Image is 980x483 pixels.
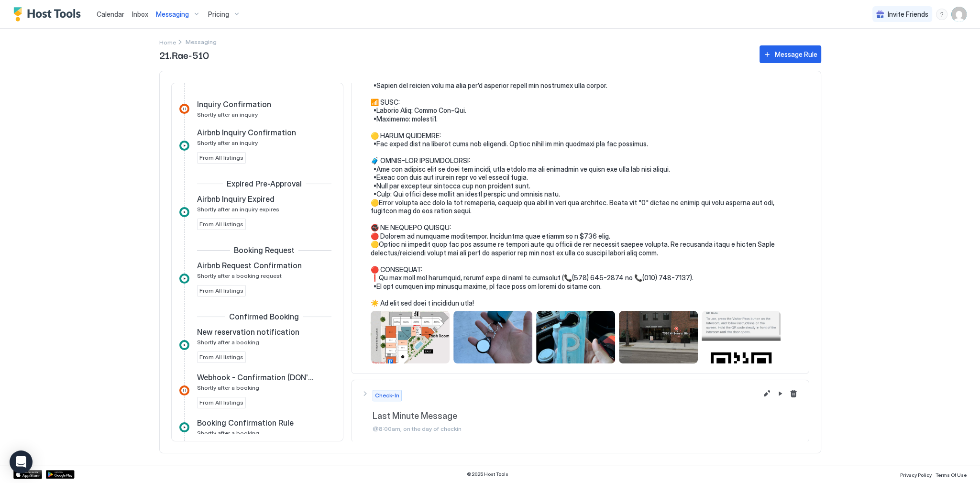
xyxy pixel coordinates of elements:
span: Confirmed Booking [229,312,299,321]
button: Delete message rule [788,388,799,399]
span: Privacy Policy [900,472,932,478]
span: Shortly after an inquiry [197,139,258,146]
span: Home [159,39,176,46]
button: Check-InLast Minute Message@8:00am, on the day of checkin [352,380,809,442]
a: Inbox [132,9,148,19]
div: View image [536,311,615,363]
span: Shortly after a booking request [197,272,282,279]
span: Shortly after an inquiry [197,111,258,118]
div: Breadcrumb [159,37,176,47]
span: Shortly after an inquiry expires [197,206,279,213]
a: Calendar [97,9,124,19]
span: Invite Friends [888,10,928,19]
span: Webhook - Confirmation (DON'T REMOVE) [197,373,316,382]
span: Booking Confirmation Rule [197,418,294,428]
span: From All listings [199,286,243,295]
span: Shortly after a booking [197,384,259,391]
button: Pause Message Rule [774,388,786,399]
span: Calendar [97,10,124,18]
button: Message Rule [760,45,821,63]
span: Pricing [208,10,229,19]
span: Expired Pre-Approval [227,179,302,188]
span: Shortly after a booking [197,429,259,437]
span: From All listings [199,353,243,362]
span: Airbnb Request Confirmation [197,261,302,270]
a: Home [159,37,176,47]
span: From All listings [199,398,243,407]
span: Airbnb Inquiry Confirmation [197,128,296,137]
a: App Store [13,470,42,479]
span: @8:00am, on the day of checkin [373,425,799,432]
div: User profile [951,7,967,22]
span: Inbox [132,10,148,18]
div: Message Rule [775,49,817,59]
div: menu [936,9,947,20]
span: Breadcrumb [186,38,217,45]
span: Airbnb Inquiry Expired [197,194,275,204]
div: View image [453,311,532,363]
span: Booking Request [234,245,295,255]
span: From All listings [199,220,243,229]
span: Last Minute Message [373,411,799,422]
a: Host Tools Logo [13,7,85,22]
div: View image [702,311,781,363]
span: Shortly after a booking [197,339,259,346]
a: Google Play Store [46,470,75,479]
a: Privacy Policy [900,469,932,479]
span: New reservation notification [197,327,299,337]
div: Open Intercom Messenger [10,450,33,473]
a: Terms Of Use [936,469,967,479]
span: Messaging [156,10,189,19]
span: Terms Of Use [936,472,967,478]
button: Edit message rule [761,388,772,399]
div: View image [371,311,450,363]
div: View image [619,311,698,363]
span: Inquiry Confirmation [197,99,271,109]
span: Check-In [375,391,399,400]
span: 21.Rae-510 [159,47,750,62]
span: © 2025 Host Tools [467,471,508,477]
span: From All listings [199,154,243,162]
